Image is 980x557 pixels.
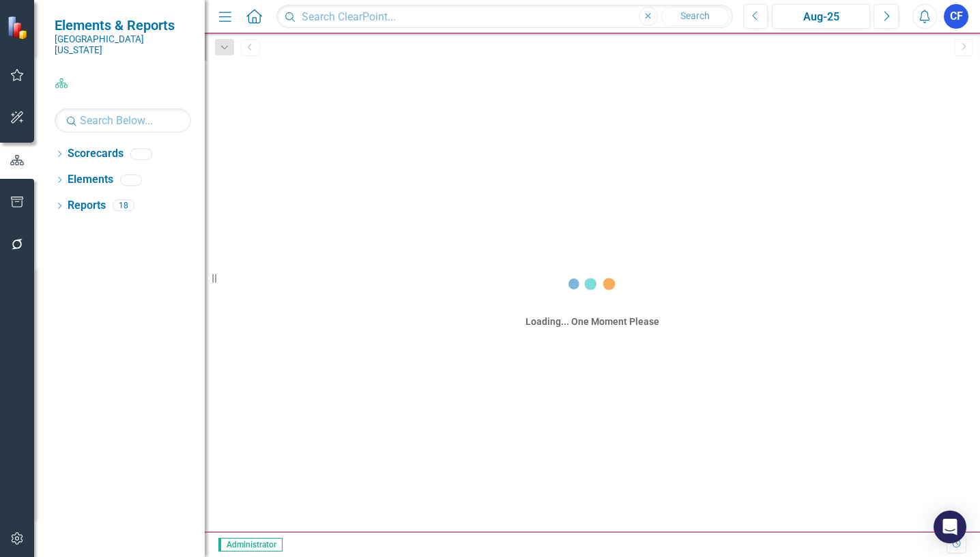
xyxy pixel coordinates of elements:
[7,15,31,39] img: ClearPoint Strategy
[55,17,191,33] span: Elements & Reports
[525,315,659,328] div: Loading... One Moment Please
[777,9,865,25] div: Aug-25
[276,5,732,29] input: Search ClearPoint...
[944,4,968,29] button: CF
[68,198,106,214] a: Reports
[680,10,710,21] span: Search
[68,146,124,162] a: Scorecards
[218,538,283,552] span: Administrator
[113,200,134,212] div: 18
[772,4,870,29] button: Aug-25
[55,33,191,56] small: [GEOGRAPHIC_DATA][US_STATE]
[55,109,191,132] input: Search Below...
[661,7,730,26] button: Search
[68,172,113,188] a: Elements
[934,511,966,543] div: Open Intercom Messenger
